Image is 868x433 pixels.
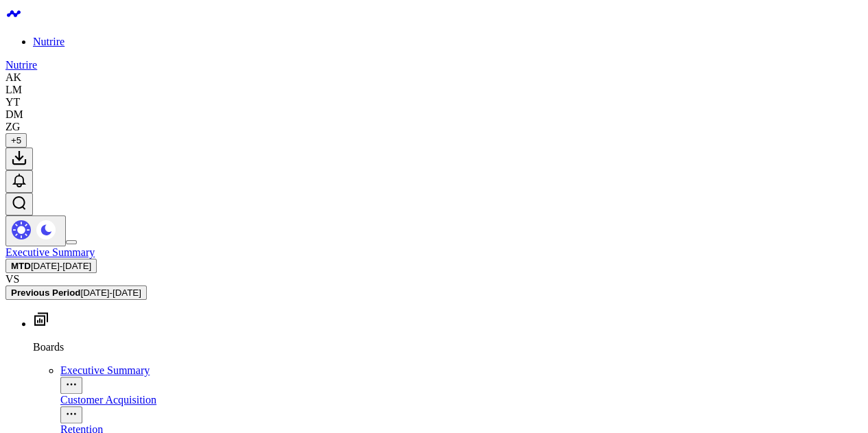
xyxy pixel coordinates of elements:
a: Nutrire [5,59,37,71]
a: Nutrire [33,36,64,47]
button: Open board menu [60,406,82,423]
div: VS [5,273,863,285]
span: + 5 [11,135,21,145]
button: +5 [5,133,27,148]
span: [DATE] - [DATE] [80,288,141,298]
div: Executive Summary [60,364,863,377]
b: Previous Period [11,288,80,298]
a: Executive SummaryOpen board menu [60,364,863,392]
a: Customer AcquisitionOpen board menu [60,394,863,421]
div: LM [5,84,22,96]
button: Open search [5,193,33,215]
button: Open board menu [60,377,82,394]
div: DM [5,108,23,121]
p: Boards [33,341,863,353]
button: MTD[DATE]-[DATE] [5,259,97,273]
div: Customer Acquisition [60,394,863,406]
a: Executive Summary [5,246,95,258]
button: Previous Period[DATE]-[DATE] [5,285,147,300]
div: ZG [5,121,20,133]
div: AK [5,71,21,84]
b: MTD [11,261,31,271]
div: YT [5,96,20,108]
span: [DATE] - [DATE] [31,261,91,271]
